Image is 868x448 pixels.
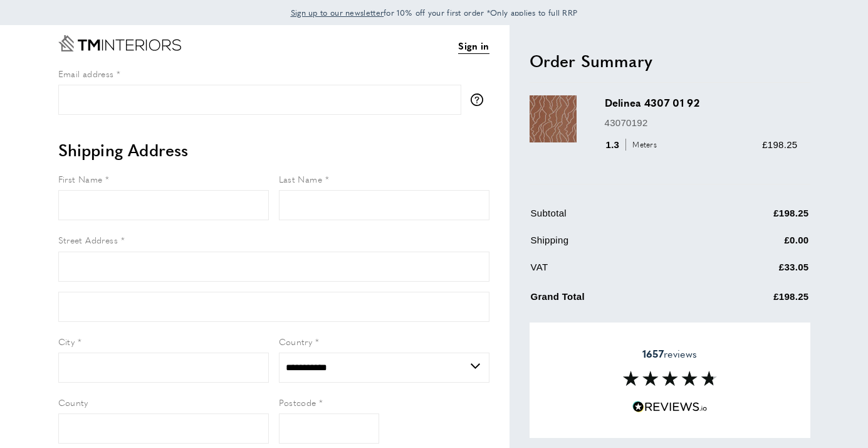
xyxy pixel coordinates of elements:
[642,346,664,361] strong: 1657
[531,233,699,257] td: Shipping
[625,139,660,151] span: Meters
[699,233,809,257] td: £0.00
[530,50,810,72] h2: Order Summary
[279,173,323,185] span: Last Name
[58,139,489,161] h2: Shipping Address
[605,137,662,152] div: 1.3
[699,287,809,314] td: £198.25
[530,95,577,142] img: Delinea 4307 01 92
[58,35,181,51] a: Go to Home page
[58,335,75,348] span: City
[279,335,313,348] span: Country
[58,173,103,185] span: First Name
[58,233,118,246] span: Street Address
[605,115,798,131] p: 43070192
[699,260,809,284] td: £33.05
[699,206,809,230] td: £198.25
[291,7,578,18] span: for 10% off your first order *Only applies to full RRP
[531,206,699,230] td: Subtotal
[762,139,797,150] span: £198.25
[632,401,708,413] img: Reviews.io 5 stars
[605,95,798,110] h3: Delinea 4307 01 92
[58,396,88,408] span: County
[531,287,699,314] td: Grand Total
[291,6,384,19] a: Sign up to our newsletter
[291,7,384,18] span: Sign up to our newsletter
[58,67,114,80] span: Email address
[531,260,699,284] td: VAT
[471,93,489,106] button: More information
[458,38,489,54] a: Sign in
[642,348,697,360] span: reviews
[623,371,717,386] img: Reviews section
[279,396,316,408] span: Postcode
